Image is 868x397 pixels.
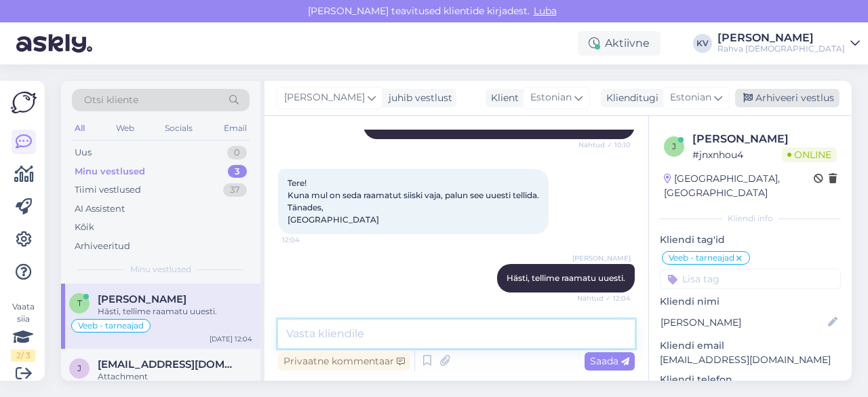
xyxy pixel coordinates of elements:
[11,92,37,113] img: Askly Logo
[77,363,81,373] span: j
[75,165,145,178] div: Minu vestlused
[75,202,125,216] div: AI Assistent
[75,146,92,159] div: Uus
[669,254,734,262] span: Veeb - tarneajad
[530,90,572,105] span: Estonian
[98,371,252,383] div: Attachment
[486,91,519,105] div: Klient
[717,33,860,54] a: [PERSON_NAME]Rahva [DEMOGRAPHIC_DATA]
[383,91,452,105] div: juhib vestlust
[288,178,539,225] span: Tere! Kuna mul on seda raamatut siiski vaja, palun see uuesti tellida. Tänades, [GEOGRAPHIC_DATA]
[782,147,837,162] span: Online
[78,322,144,330] span: Veeb - tarneajad
[98,305,252,318] div: Hästi, tellime raamatu uuesti.
[692,147,782,162] div: # jnxnhou4
[75,183,141,197] div: Tiimi vestlused
[660,373,841,387] p: Kliendi telefon
[221,119,250,137] div: Email
[660,339,841,353] p: Kliendi email
[577,293,631,303] span: Nähtud ✓ 12:04
[735,89,840,107] div: Arhiveeri vestlus
[660,212,841,225] div: Kliendi info
[77,298,82,308] span: T
[284,90,365,105] span: [PERSON_NAME]
[672,141,676,151] span: j
[660,353,841,367] p: [EMAIL_ADDRESS][DOMAIN_NAME]
[670,90,711,105] span: Estonian
[98,358,239,371] span: jaanika.aasav@icloud.com
[84,93,138,107] span: Otsi kliente
[660,269,841,289] input: Lisa tag
[717,33,845,43] div: [PERSON_NAME]
[130,263,191,276] span: Minu vestlused
[75,221,94,234] div: Kõik
[601,91,658,105] div: Klienditugi
[507,273,625,283] span: Hästi, tellime raamatu uuesti.
[75,240,130,253] div: Arhiveeritud
[113,119,137,137] div: Web
[72,119,87,137] div: All
[572,253,631,263] span: [PERSON_NAME]
[660,315,825,330] input: Lisa nimi
[278,352,410,371] div: Privaatne kommentaar
[282,235,333,245] span: 12:04
[578,31,660,56] div: Aktiivne
[590,355,629,367] span: Saada
[692,131,837,147] div: [PERSON_NAME]
[11,301,35,362] div: Vaata siia
[227,146,247,159] div: 0
[228,165,247,178] div: 3
[660,233,841,247] p: Kliendi tag'id
[162,119,195,137] div: Socials
[530,5,561,17] span: Luba
[210,334,252,344] div: [DATE] 12:04
[223,183,247,197] div: 37
[717,43,845,54] div: Rahva [DEMOGRAPHIC_DATA]
[660,295,841,309] p: Kliendi nimi
[578,140,631,150] span: Nähtud ✓ 10:10
[98,293,186,305] span: Triinu Tammemäe
[664,172,814,200] div: [GEOGRAPHIC_DATA], [GEOGRAPHIC_DATA]
[11,349,35,362] div: 2 / 3
[693,34,712,53] div: KV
